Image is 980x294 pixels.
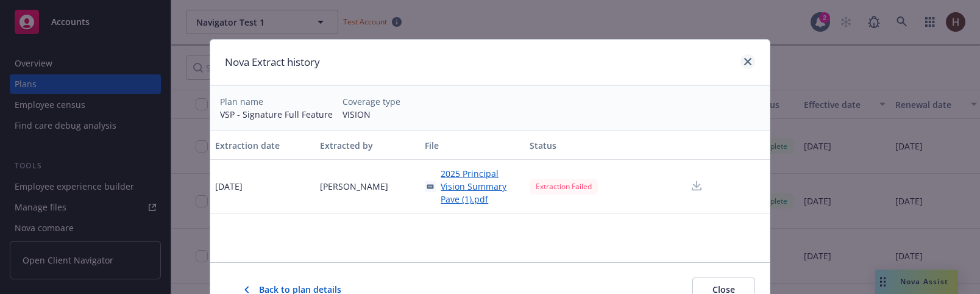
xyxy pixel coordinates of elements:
[220,95,333,108] div: Plan name
[220,108,333,121] div: VSP - Signature Full Feature
[320,139,415,152] div: Extracted by
[343,95,400,108] div: Coverage type
[343,108,400,121] div: VISION
[210,131,315,160] button: Extraction date
[530,179,598,194] div: Extraction Failed
[740,54,755,69] a: close
[225,54,320,70] h1: Nova Extract history
[425,167,520,206] a: 2025 Principal Vision Summary Pave (1).pdf
[441,167,520,206] span: 2025 Principal Vision Summary Pave (1).pdf
[215,180,243,193] span: [DATE]
[320,180,388,193] span: [PERSON_NAME]
[315,131,420,160] button: Extracted by
[530,139,660,152] div: Status
[420,131,525,160] button: File
[525,131,665,160] button: Status
[215,139,310,152] div: Extraction date
[425,139,520,152] div: File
